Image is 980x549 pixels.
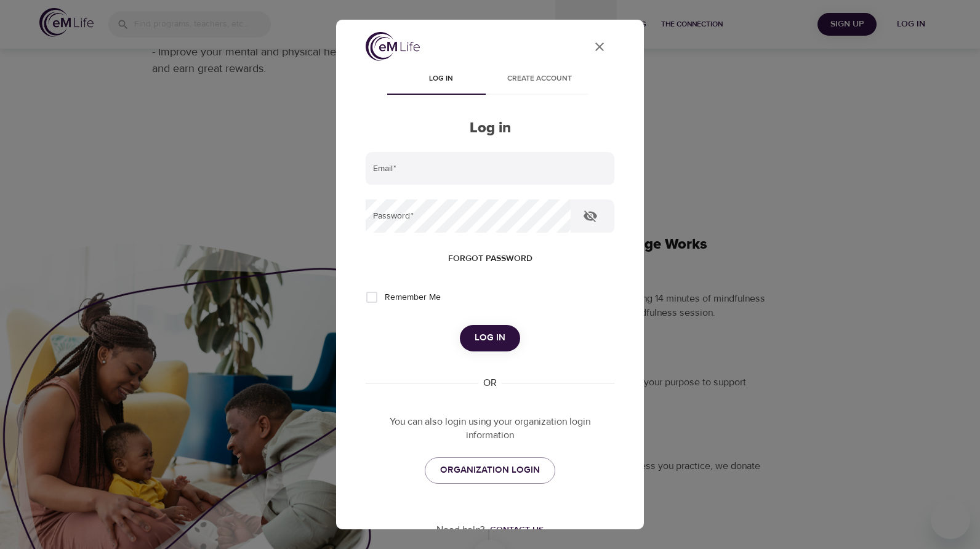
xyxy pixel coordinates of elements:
button: close [585,32,614,62]
div: OR [478,376,502,390]
p: You can also login using your organization login information [366,415,614,443]
a: Contact us [485,524,544,536]
div: disabled tabs example [366,65,614,95]
span: Log in [475,330,505,346]
span: ORGANIZATION LOGIN [440,462,540,478]
p: Need help? [436,523,485,537]
button: Log in [460,325,520,351]
h2: Log in [366,119,614,137]
a: ORGANIZATION LOGIN [425,457,555,483]
div: Contact us [490,524,544,536]
button: Forgot password [443,247,537,270]
span: Create account [497,73,581,86]
span: Log in [399,73,483,86]
span: Forgot password [448,251,532,266]
img: logo [366,32,420,61]
span: Remember Me [385,291,441,304]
